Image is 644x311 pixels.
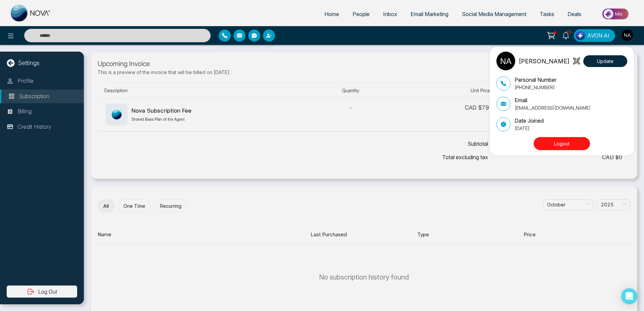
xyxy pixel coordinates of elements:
[515,104,591,111] p: [EMAIL_ADDRESS][DOMAIN_NAME]
[515,96,591,104] p: Email
[583,55,627,67] button: Update
[621,288,637,304] div: Open Intercom Messenger
[534,137,590,150] button: Logout
[519,57,570,66] p: [PERSON_NAME]
[515,117,544,125] p: Date Joined
[515,76,556,84] p: Personal Number
[515,125,544,132] p: [DATE]
[515,84,556,91] p: [PHONE_NUMBER]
